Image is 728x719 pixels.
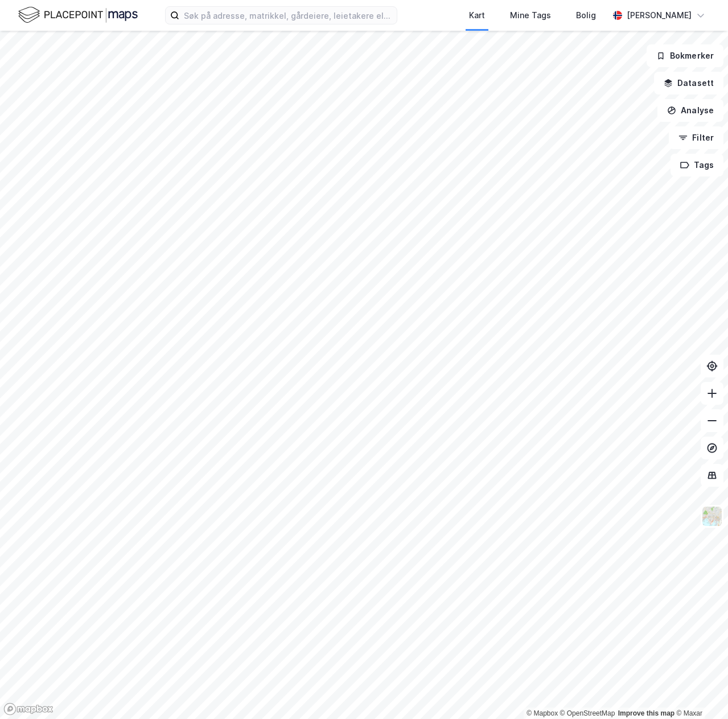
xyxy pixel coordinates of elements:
[701,506,723,527] img: Z
[527,709,558,717] a: Mapbox
[469,9,485,22] div: Kart
[18,5,138,25] img: logo.f888ab2527a4732fd821a326f86c7f29.svg
[647,44,723,67] button: Bokmerker
[576,9,596,22] div: Bolig
[510,9,551,22] div: Mine Tags
[671,664,728,719] div: Kontrollprogram for chat
[3,702,54,716] a: Mapbox homepage
[657,99,723,122] button: Analyse
[179,7,397,24] input: Søk på adresse, matrikkel, gårdeiere, leietakere eller personer
[669,126,723,149] button: Filter
[671,664,728,719] iframe: Chat Widget
[671,154,723,176] button: Tags
[560,709,615,717] a: OpenStreetMap
[627,9,692,22] div: [PERSON_NAME]
[654,72,723,95] button: Datasett
[618,709,674,717] a: Improve this map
